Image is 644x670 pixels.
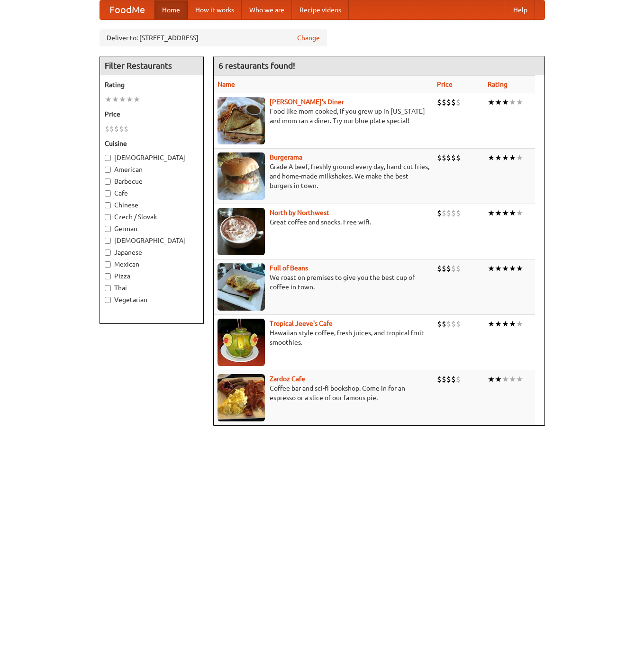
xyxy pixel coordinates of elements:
[446,263,451,274] li: $
[112,94,119,105] li: ★
[105,283,199,293] label: Thai
[495,97,502,107] li: ★
[105,80,199,89] h5: Rating
[105,188,199,198] label: Cafe
[437,97,442,107] li: $
[442,263,446,274] li: $
[105,200,199,210] label: Chinese
[105,250,111,256] input: Japanese
[105,236,199,245] label: [DEMOGRAPHIC_DATA]
[105,273,111,279] input: Pizza
[437,319,442,329] li: $
[442,97,446,107] li: $
[451,263,456,274] li: $
[270,209,329,216] b: North by Northwest
[218,107,429,125] p: Food like mom cooked, if you grew up in [US_STATE] and mom ran a diner. Try our blue plate special!
[105,165,199,174] label: American
[509,97,516,107] li: ★
[218,152,265,200] img: burgerama.jpg
[218,319,265,366] img: jeeves.jpg
[218,61,295,70] ng-pluralize: 6 restaurants found!
[105,167,111,173] input: American
[218,97,265,144] img: sallys.jpg
[502,97,509,107] li: ★
[437,208,442,218] li: $
[270,320,333,327] b: Tropical Jeeve's Cafe
[105,212,199,222] label: Czech / Slovak
[495,263,502,274] li: ★
[126,94,133,105] li: ★
[270,153,302,161] a: Burgerama
[437,374,442,384] li: $
[242,0,292,19] a: Who we are
[297,33,320,43] a: Change
[502,208,509,218] li: ★
[451,152,456,163] li: $
[495,208,502,218] li: ★
[105,259,199,269] label: Mexican
[509,319,516,329] li: ★
[437,80,453,88] a: Price
[105,177,199,186] label: Barbecue
[100,56,203,75] h4: Filter Restaurants
[502,152,509,163] li: ★
[105,226,111,232] input: German
[451,208,456,218] li: $
[516,208,523,218] li: ★
[105,224,199,233] label: German
[495,374,502,384] li: ★
[495,152,502,163] li: ★
[509,152,516,163] li: ★
[456,263,461,274] li: $
[270,375,305,383] a: Zardoz Cafe
[105,179,111,185] input: Barbecue
[105,153,199,162] label: [DEMOGRAPHIC_DATA]
[218,208,265,255] img: north.jpg
[105,124,109,134] li: $
[509,374,516,384] li: ★
[270,264,308,272] a: Full of Beans
[437,152,442,163] li: $
[105,155,111,161] input: [DEMOGRAPHIC_DATA]
[218,384,429,402] p: Coffee bar and sci-fi bookshop. Come in for an espresso or a slice of our famous pie.
[446,374,451,384] li: $
[105,261,111,268] input: Mexican
[516,319,523,329] li: ★
[502,263,509,274] li: ★
[509,208,516,218] li: ★
[442,319,446,329] li: $
[105,109,199,119] h5: Price
[154,0,188,19] a: Home
[218,263,265,311] img: beans.jpg
[446,208,451,218] li: $
[451,97,456,107] li: $
[105,94,112,105] li: ★
[488,208,495,218] li: ★
[218,273,429,292] p: We roast on premises to give you the best cup of coffee in town.
[218,80,235,88] a: Name
[495,319,502,329] li: ★
[456,208,461,218] li: $
[446,152,451,163] li: $
[270,98,344,106] a: [PERSON_NAME]'s Diner
[105,248,199,257] label: Japanese
[488,319,495,329] li: ★
[218,328,429,347] p: Hawaiian style coffee, fresh juices, and tropical fruit smoothies.
[456,97,461,107] li: $
[488,152,495,163] li: ★
[114,124,119,134] li: $
[488,263,495,274] li: ★
[516,263,523,274] li: ★
[451,374,456,384] li: $
[100,0,154,19] a: FoodMe
[105,238,111,244] input: [DEMOGRAPHIC_DATA]
[456,319,461,329] li: $
[292,0,349,19] a: Recipe videos
[456,374,461,384] li: $
[119,94,126,105] li: ★
[218,374,265,421] img: zardoz.jpg
[105,214,111,220] input: Czech / Slovak
[105,271,199,281] label: Pizza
